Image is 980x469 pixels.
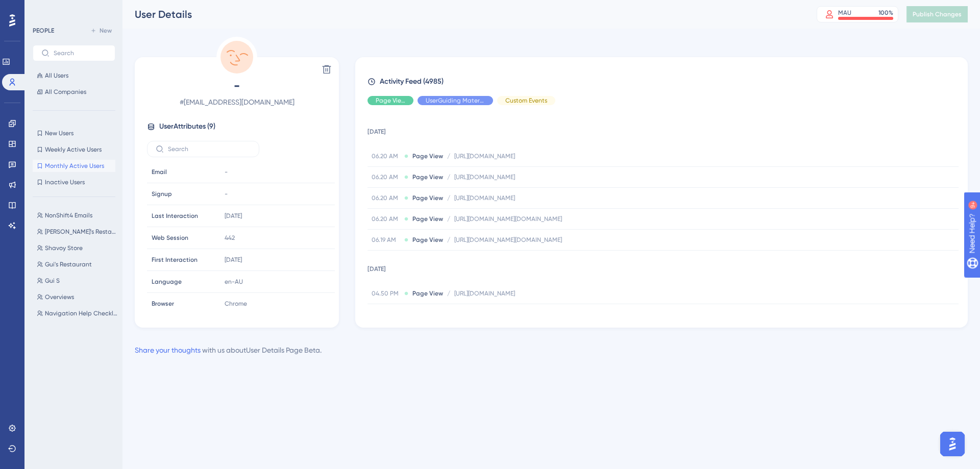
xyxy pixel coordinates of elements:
span: [URL][DOMAIN_NAME] [454,152,515,160]
span: Activity Feed (4985) [380,76,444,88]
span: Last Interaction [152,212,198,220]
span: UserGuiding Material [426,96,485,105]
span: - [225,190,228,198]
span: Page View [412,194,443,202]
span: Email [152,168,167,176]
button: Monthly Active Users [33,160,115,172]
button: Overviews [33,291,121,303]
span: All Companies [45,88,86,96]
span: 06.20 AM [372,152,400,160]
span: Overviews [45,293,74,301]
span: 442 [225,234,235,242]
span: Weekly Active Users [45,145,102,154]
time: [DATE] [225,212,242,219]
span: - [147,78,327,94]
span: Page View [412,173,443,181]
div: 100 % [878,9,893,17]
span: / [447,152,450,160]
span: Need Help? [24,3,64,15]
span: NonShift4 Emails [45,211,92,219]
button: Inactive Users [33,176,115,188]
span: Shavoy Store [45,244,83,252]
div: User Details [135,7,791,21]
span: Monthly Active Users [45,162,104,170]
span: / [447,194,450,202]
span: - [225,168,228,176]
span: 06.20 AM [372,215,400,223]
span: [URL][DOMAIN_NAME] [454,289,515,298]
div: 9+ [69,5,76,13]
button: New Users [33,127,115,139]
span: Custom Events [505,96,547,105]
span: Page View [376,96,405,105]
span: 04.49 PM [372,310,400,318]
a: Share your thoughts [135,346,201,354]
span: [PERSON_NAME]'s Restaurant [45,228,117,236]
span: Page View [412,289,443,298]
td: [DATE] [367,251,959,283]
div: MAU [838,9,851,17]
span: # [EMAIL_ADDRESS][DOMAIN_NAME] [147,96,327,108]
span: User Attributes ( 9 ) [159,120,215,133]
span: [URL][DOMAIN_NAME] [454,194,515,202]
span: New Users [45,129,73,137]
button: Publish Changes [906,6,968,22]
span: en-AU [225,278,243,286]
span: / [447,215,450,223]
span: [URL][DOMAIN_NAME][DOMAIN_NAME] [454,236,562,244]
button: Gui's Restaurant [33,258,121,270]
button: All Companies [33,86,115,98]
span: Inactive Users [45,178,85,186]
td: [DATE] [367,113,959,146]
span: 06.20 AM [372,194,400,202]
button: New [87,24,115,37]
button: [PERSON_NAME]'s Restaurant [33,226,121,238]
span: Browser [152,300,174,308]
span: Gui's Restaurant [45,260,92,268]
button: Shavoy Store [33,242,121,254]
span: 06.20 AM [372,173,400,181]
button: All Users [33,69,115,82]
span: Navigation Help Checklist Guides [45,309,117,317]
span: First Interaction [152,256,198,264]
button: Weekly Active Users [33,143,115,156]
span: Language [152,278,182,286]
button: NonShift4 Emails [33,209,121,221]
span: Page View [412,152,443,160]
input: Search [54,50,107,57]
span: Signup [152,190,172,198]
span: / [447,236,450,244]
button: Gui S [33,275,121,287]
span: Page View [412,310,443,318]
span: / [447,310,450,318]
span: / [447,173,450,181]
span: Page View [412,215,443,223]
time: [DATE] [225,256,242,263]
span: / [447,289,450,298]
span: All Users [45,71,68,80]
span: Web Session [152,234,188,242]
div: PEOPLE [33,27,54,35]
span: [URL][DOMAIN_NAME] [454,173,515,181]
span: Page View [412,236,443,244]
span: [URL][DOMAIN_NAME] [454,310,515,318]
span: 06.19 AM [372,236,400,244]
span: New [100,27,112,35]
iframe: UserGuiding AI Assistant Launcher [937,429,968,459]
span: Chrome [225,300,247,308]
button: Navigation Help Checklist Guides [33,307,121,319]
span: Gui S [45,277,60,285]
div: with us about User Details Page Beta . [135,344,322,356]
span: Publish Changes [913,10,962,18]
span: [URL][DOMAIN_NAME][DOMAIN_NAME] [454,215,562,223]
input: Search [168,145,251,153]
span: 04.50 PM [372,289,400,298]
